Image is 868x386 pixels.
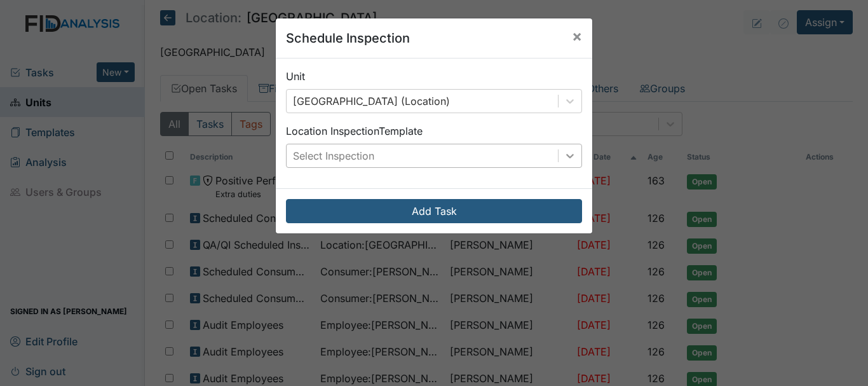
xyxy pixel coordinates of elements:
span: × [572,27,582,45]
h5: Schedule Inspection [286,29,410,48]
button: Add Task [286,199,582,223]
button: Close [562,18,592,54]
label: Unit [286,69,305,84]
div: [GEOGRAPHIC_DATA] (Location) [293,93,450,109]
div: Select Inspection [293,148,374,163]
label: Location Inspection Template [286,123,423,139]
